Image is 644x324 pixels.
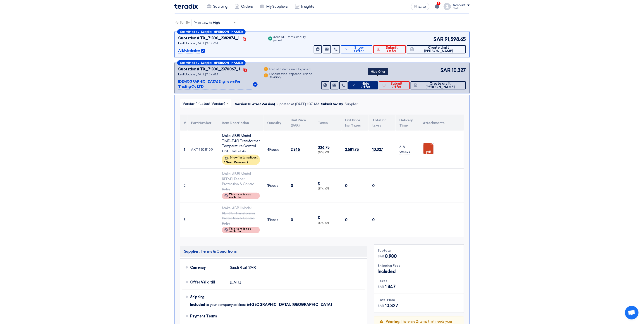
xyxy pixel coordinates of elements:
[291,147,300,152] span: 2,245
[341,45,372,53] button: Show Offer
[372,147,383,152] span: 10,327
[423,143,459,170] a: Datasheet_for_Alternative_1757320612383.pdf
[378,254,384,259] span: SAR
[187,131,218,169] td: AKT4B211100
[190,262,226,273] div: Currency
[302,72,302,76] span: (
[452,67,466,74] span: 10,327
[453,3,466,7] div: Account
[178,79,252,89] p: [DEMOGRAPHIC_DATA] Engineers For Trading Co LTD
[178,41,195,45] span: Last Update
[314,115,341,131] th: Taxes
[222,133,260,154] div: Make: ABB| Model: TMD-T4S| Transformer Temperature Control Unit, TMD-T4s
[178,72,195,76] span: Last Update
[267,218,268,222] span: 1
[318,181,320,186] span: 0
[229,193,257,199] span: This item is not available
[291,183,293,188] span: 0
[399,145,410,154] span: 6-8 Weeks
[318,221,338,225] div: (15 %) VAT
[349,46,369,53] span: Show Offer
[386,319,400,324] span: Warning:
[174,4,198,9] img: Teradix logo
[341,115,369,131] th: Unit Price Inc. Taxes
[378,284,384,289] span: SAR
[379,81,410,89] button: Submit Offer
[257,156,258,159] span: (
[190,277,226,288] div: Offer Valid till
[419,82,462,89] span: Create draft [PERSON_NAME]
[269,68,310,71] div: 1 out of 3 items are fully priced
[263,169,287,203] td: Pieces
[437,2,441,5] span: 1
[180,169,187,203] td: 2
[224,161,246,164] span: 1 Need Revision,
[453,7,470,10] div: Khalil
[385,253,397,260] span: 8,980
[218,115,263,131] th: Item Description
[263,115,287,131] th: Quantity
[277,102,319,107] div: Updated at [DATE] 11:37 AM
[318,151,338,155] div: (15 %) VAT
[378,278,460,283] div: Taxes
[222,155,260,165] div: Show 1 alternatives
[287,115,314,131] th: Unit Price (SAR)
[178,67,240,72] div: Quotation # TX_71300_2370067_1
[385,283,396,290] span: 1,347
[415,46,462,53] span: Create draft [PERSON_NAME]
[180,246,367,257] h5: Supplier: Terms & Conditions
[291,2,318,12] a: Insights
[407,45,466,53] button: Create draft [PERSON_NAME]
[381,46,402,53] span: Submit Offer
[230,263,256,272] div: Saudi Riyal (SAR)
[250,302,332,307] span: [GEOGRAPHIC_DATA], [GEOGRAPHIC_DATA]
[267,184,268,188] span: 1
[321,102,343,107] div: Submitted By
[214,30,243,33] b: ([PERSON_NAME])
[273,36,313,42] div: 3 out of 3 items are fully priced
[318,145,330,150] span: 336.75
[445,36,466,43] span: 91,598.65
[201,30,212,33] span: Supplier
[385,302,398,309] span: 10,327
[177,29,246,34] div: –
[378,248,460,253] div: Subtotal
[180,61,199,64] span: Submitted by
[269,72,312,79] span: 1 Need Revision,
[433,36,444,43] span: SAR
[378,298,460,302] div: Total Price
[411,81,466,89] button: Create draft [PERSON_NAME]
[194,20,220,25] span: Price Low to High
[230,280,241,285] span: [DATE]
[201,61,212,64] span: Supplier
[190,311,360,322] div: Payment Terms
[222,171,260,192] div: Make: ABB| Model: REF615| Feeder Protection & Control Relay
[348,81,378,89] button: Hide Offer
[369,115,396,131] th: Total Inc. taxes
[267,148,269,152] span: 4
[318,187,338,191] div: (15 %) VAT
[180,131,187,169] td: 1
[345,102,357,107] div: Supplier
[345,183,347,188] span: 0
[253,82,258,87] img: Verified Account
[190,302,205,307] span: Included
[235,102,275,107] div: Version 1 (Latest Version)
[372,218,375,222] span: 0
[190,292,226,302] div: Shipping
[180,115,187,131] th: #
[205,302,250,307] span: to your company address in
[247,161,248,164] span: )
[378,268,396,275] span: Included
[418,5,426,8] span: العربية
[214,61,243,64] b: ([PERSON_NAME])
[178,48,200,53] p: Al Mokahalco
[345,218,347,222] span: 0
[229,227,257,233] span: This item is not available
[263,131,287,169] td: Pieces
[387,82,406,89] span: Submit Offer
[196,41,218,45] span: [DATE] 2:07 PM
[318,215,320,220] span: 0
[187,115,218,131] th: Part Number
[196,72,218,76] span: [DATE] 11:37 AM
